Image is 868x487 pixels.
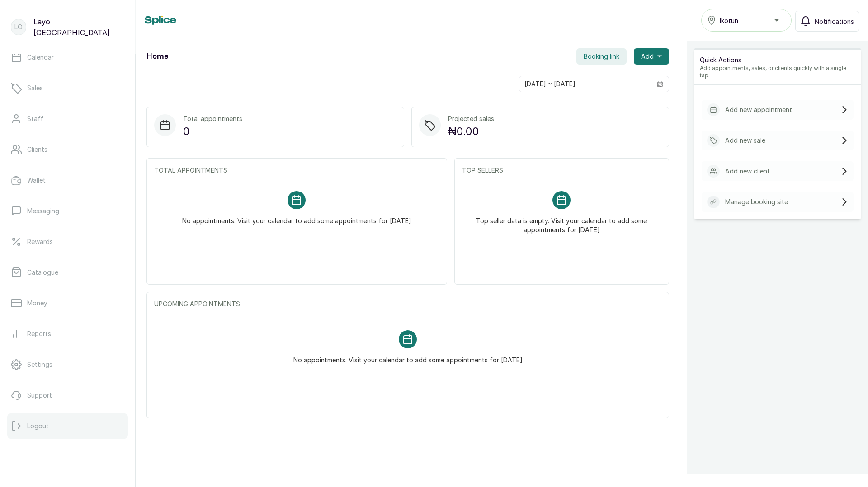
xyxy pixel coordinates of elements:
[7,260,128,285] a: Catalogue
[27,114,43,123] p: Staff
[14,23,23,32] p: LO
[7,229,128,254] a: Rewards
[7,383,128,408] a: Support
[657,81,663,87] svg: calendar
[7,75,128,101] a: Sales
[700,65,855,79] p: Add appointments, sales, or clients quickly with a single tap.
[448,123,494,140] p: ₦0.00
[700,56,855,65] p: Quick Actions
[293,348,523,365] p: No appointments. Visit your calendar to add some appointments for [DATE]
[462,166,661,175] p: TOP SELLERS
[7,106,128,131] a: Staff
[27,206,59,215] p: Messaging
[519,76,651,92] input: Select date
[27,391,52,400] p: Support
[27,268,58,277] p: Catalogue
[154,166,439,175] p: TOTAL APPOINTMENTS
[27,237,53,246] p: Rewards
[720,16,738,25] span: Ikotun
[27,84,43,93] p: Sales
[27,53,54,62] p: Calendar
[183,123,242,140] p: 0
[7,321,128,347] a: Reports
[641,52,654,61] span: Add
[795,11,859,32] button: Notifications
[27,360,52,369] p: Settings
[146,51,168,62] h1: Home
[7,137,128,162] a: Clients
[576,48,627,65] button: Booking link
[27,176,46,185] p: Wallet
[27,299,47,308] p: Money
[27,329,51,338] p: Reports
[182,209,411,225] p: No appointments. Visit your calendar to add some appointments for [DATE]
[27,421,49,431] p: Logout
[725,197,788,206] p: Manage booking site
[7,352,128,377] a: Settings
[725,136,765,145] p: Add new sale
[7,290,128,316] a: Money
[7,45,128,70] a: Calendar
[154,300,661,309] p: UPCOMING APPOINTMENTS
[725,105,792,114] p: Add new appointment
[634,48,669,65] button: Add
[7,198,128,224] a: Messaging
[33,16,124,38] p: Layo [GEOGRAPHIC_DATA]
[183,114,242,123] p: Total appointments
[584,52,619,61] span: Booking link
[815,17,854,26] span: Notifications
[473,209,651,234] p: Top seller data is empty. Visit your calendar to add some appointments for [DATE]
[448,114,494,123] p: Projected sales
[7,413,128,439] button: Logout
[27,145,47,154] p: Clients
[725,167,770,176] p: Add new client
[7,168,128,193] a: Wallet
[701,9,792,32] button: Ikotun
